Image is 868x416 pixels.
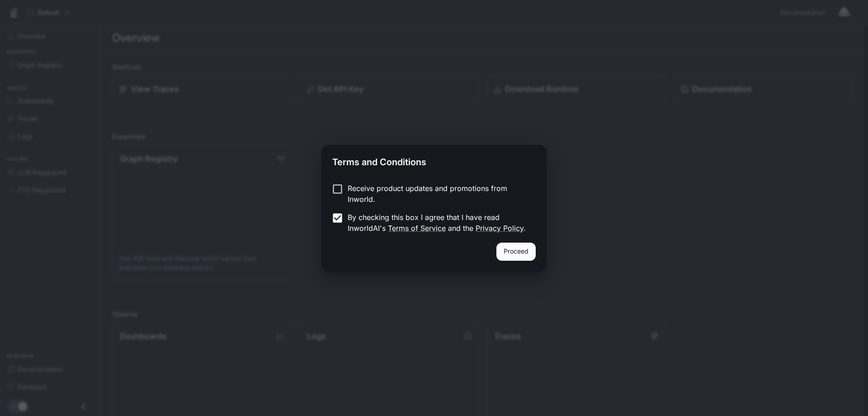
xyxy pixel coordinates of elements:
[496,243,536,261] button: Proceed
[476,224,524,233] a: Privacy Policy
[348,183,528,205] p: Receive product updates and promotions from Inworld.
[388,224,446,233] a: Terms of Service
[348,212,528,234] p: By checking this box I agree that I have read InworldAI's and the .
[321,145,547,176] h2: Terms and Conditions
